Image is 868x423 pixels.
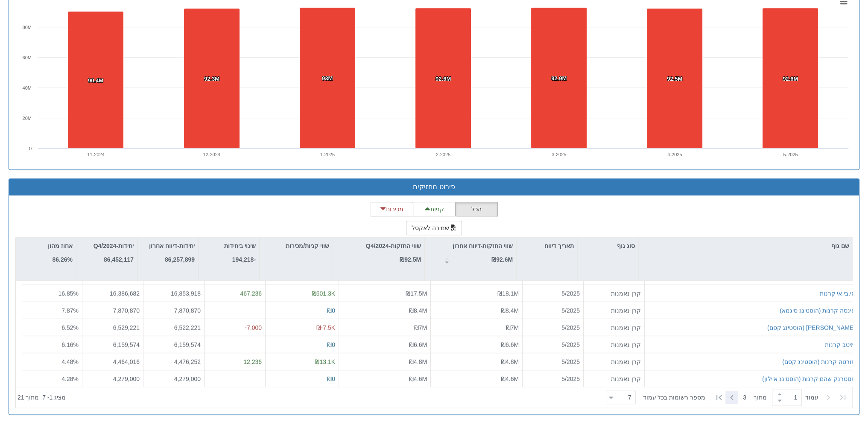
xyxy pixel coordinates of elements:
p: שווי החזקות-Q4/2024 [366,241,421,251]
button: קניות [413,202,456,216]
h3: פירוט מחזיקים [15,183,853,191]
span: ‏עמוד [805,393,818,402]
div: 5/2025 [526,323,580,332]
text: 20M [23,116,32,121]
strong: -194,218 [232,256,256,263]
p: שווי החזקות-דיווח אחרון [453,241,513,251]
div: 4,464,016 [86,357,140,366]
div: 4.28 % [26,374,79,383]
div: 16,853,918 [147,289,201,298]
button: מכירות [371,202,413,216]
button: פסטרנק שהם קרנות (הוסטינג איילון) [762,374,855,383]
button: שמירה לאקסל [406,221,462,235]
button: פינסה קרנות (הוסטינג סיגמא) [780,306,855,315]
div: 6,159,574 [86,340,140,349]
span: ₪6.6M [409,341,427,348]
tspan: 93M [322,75,333,82]
div: -7,000 [208,323,262,332]
span: ₪7M [414,324,427,331]
div: 5/2025 [526,340,580,349]
p: אחוז מהון [48,241,73,251]
strong: 86,257,899 [165,256,195,263]
div: שם גוף [639,238,853,254]
div: 16,386,682 [86,289,140,298]
div: 467,236 [208,289,262,298]
div: 5/2025 [526,374,580,383]
div: ‏מציג 1 - 7 ‏ מתוך 21 [18,388,66,407]
div: 4.48 % [26,357,79,366]
div: 5/2025 [526,289,580,298]
div: קרן נאמנות [587,357,641,366]
button: אי.בי.אי קרנות [819,289,855,298]
span: ₪17.5M [406,290,427,297]
text: 80M [23,25,32,30]
text: 4-2025 [667,152,682,157]
tspan: 92.5M [667,76,682,82]
span: ₪4.6M [409,375,427,382]
div: 6,159,574 [147,340,201,349]
tspan: 92.9M [551,75,567,82]
text: 3-2025 [552,152,566,157]
div: שווי קניות/מכירות [260,238,333,254]
p: יחידות-דיווח אחרון [149,241,195,251]
div: 4,476,252 [147,357,201,366]
button: פורטה קרנות (הוסטינג קסם) [782,357,855,366]
span: ₪4.6M [501,375,519,382]
div: קרן נאמנות [587,289,641,298]
strong: ₪92.6M [491,256,513,263]
span: ₪501.3K [312,290,335,297]
span: ₪18.1M [497,290,519,297]
text: 11-2024 [87,152,104,157]
tspan: 90.4M [88,77,103,84]
text: 12-2024 [203,152,220,157]
text: 40M [23,85,32,90]
tspan: 92.6M [435,76,451,82]
span: ₪0 [327,307,335,314]
div: 4,279,000 [86,374,140,383]
strong: ₪92.5M [400,256,421,263]
div: קרן נאמנות [587,340,641,349]
div: מיטב קרנות [825,340,855,349]
span: ₪8.4M [409,307,427,314]
div: קרן נאמנות [587,374,641,383]
div: 16.85 % [26,289,79,298]
button: הכל [455,202,498,216]
text: 5-2025 [783,152,798,157]
strong: 86.26% [53,256,73,263]
p: יחידות-Q4/2024 [94,241,134,251]
span: ₪6.6M [501,341,519,348]
tspan: 92.6M [783,76,798,82]
text: 60M [23,55,32,60]
div: ‏ מתוך [602,388,850,407]
div: 5/2025 [526,357,580,366]
span: ₪8.4M [501,307,519,314]
span: ₪-7.5K [316,324,335,331]
div: 6.16 % [26,340,79,349]
div: קרן נאמנות [587,323,641,332]
span: ‏מספר רשומות בכל עמוד [643,393,705,402]
div: 4,279,000 [147,374,201,383]
span: ₪0 [327,341,335,348]
tspan: 92.3M [204,76,219,82]
div: 6,522,221 [147,323,201,332]
div: סוג גוף [578,238,638,254]
text: 0 [29,146,32,151]
div: 7,870,870 [86,306,140,315]
p: שינוי ביחידות [224,241,256,251]
button: [PERSON_NAME] (הוסטינג קסם) [767,323,855,332]
div: 6,529,221 [86,323,140,332]
div: 5/2025 [526,306,580,315]
span: ₪4.8M [501,358,519,365]
text: 2-2025 [436,152,450,157]
div: 12,236 [208,357,262,366]
span: ₪13.1K [315,358,335,365]
div: 6.52 % [26,323,79,332]
strong: 86,452,117 [104,256,134,263]
span: ₪0 [327,375,335,382]
div: 7,870,870 [147,306,201,315]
